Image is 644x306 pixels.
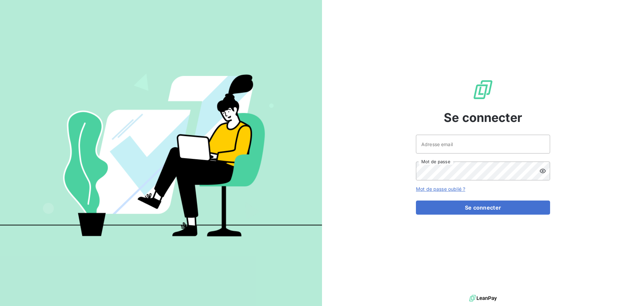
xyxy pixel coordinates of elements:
img: Logo LeanPay [472,79,494,100]
span: Se connecter [444,108,522,127]
input: placeholder [416,135,550,154]
button: Se connecter [416,201,550,215]
a: Mot de passe oublié ? [416,186,465,192]
img: logo [469,293,497,303]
